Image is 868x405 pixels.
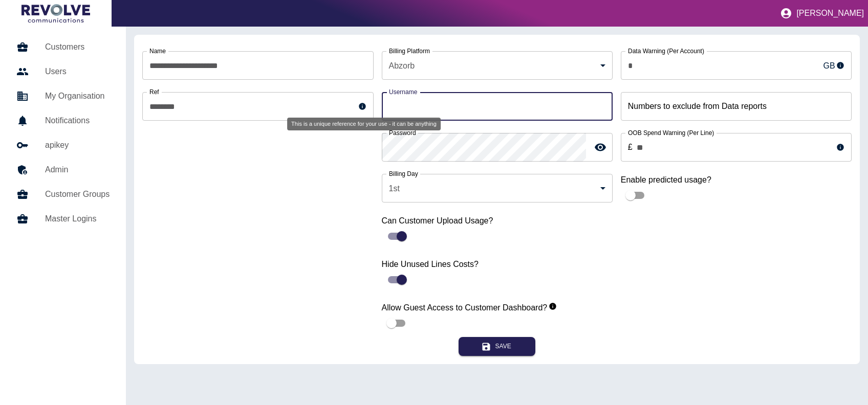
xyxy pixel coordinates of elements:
h5: Notifications [45,115,110,127]
a: Customer Groups [8,182,118,207]
h5: Customers [45,41,110,53]
h5: My Organisation [45,90,110,102]
label: Can Customer Upload Usage? [382,215,613,227]
label: OOB Spend Warning (Per Line) [628,128,714,137]
label: Billing Platform [389,47,430,55]
a: Users [8,59,118,84]
a: apikey [8,133,118,157]
label: Data Warning (Per Account) [628,47,704,55]
h5: apikey [45,139,110,151]
label: Password [389,128,416,137]
h5: Customer Groups [45,188,110,200]
a: My Organisation [8,84,118,108]
a: Notifications [8,108,118,133]
div: This is a unique reference for your use - it can be anything [287,118,441,130]
a: Master Logins [8,207,118,231]
svg: When enabled, this allows guest users to view your customer dashboards. [549,302,557,310]
label: Hide Unused Lines Costs? [382,258,613,270]
button: [PERSON_NAME] [776,3,868,24]
img: Logo [21,4,90,22]
h5: Users [45,65,110,78]
label: Username [389,87,417,96]
a: Customers [8,35,118,59]
label: Billing Day [389,169,418,178]
svg: This is a unique reference for your use - it can be anything [358,102,366,110]
h5: Admin [45,164,110,176]
button: Save [459,337,535,356]
p: £ [628,141,633,153]
h5: Master Logins [45,213,110,225]
label: Allow Guest Access to Customer Dashboard? [382,302,613,313]
button: toggle password visibility [590,137,611,157]
label: Name [149,47,166,55]
label: Ref [149,87,159,96]
svg: This sets the warning limit for each line’s Out-of-Bundle usage and usage exceeding the limit wil... [836,143,844,151]
label: Enable predicted usage? [621,174,852,186]
div: Abzorb [382,51,613,80]
div: 1st [382,174,613,202]
svg: This sets the monthly warning limit for your customer’s Mobile Data usage and will be displayed a... [836,61,844,70]
p: [PERSON_NAME] [796,9,864,18]
a: Admin [8,157,118,182]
